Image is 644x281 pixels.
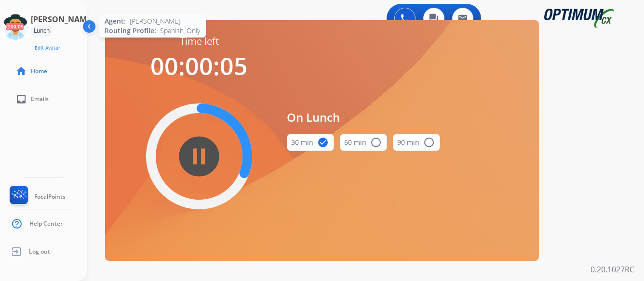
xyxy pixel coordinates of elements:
[31,42,64,53] button: Edit Avatar
[31,13,94,25] h3: [PERSON_NAME]
[29,220,63,228] span: Help Center
[160,26,200,36] span: Spanish_Only
[105,16,126,26] span: Agent:
[180,35,219,48] span: Time left
[130,16,180,26] span: [PERSON_NAME]
[29,248,50,255] span: Log out
[8,186,66,208] a: FocalPoints
[34,193,66,201] span: FocalPoints
[340,134,387,151] button: 60 min
[31,67,47,75] span: Home
[590,264,634,275] p: 0.20.1027RC
[105,26,156,36] span: Routing Profile:
[15,93,27,105] mat-icon: inbox
[193,151,205,162] mat-icon: pause_circle_filled
[393,134,440,151] button: 90 min
[31,95,49,103] span: Emails
[317,137,329,148] mat-icon: check_circle
[423,137,435,148] mat-icon: radio_button_unchecked
[287,134,334,151] button: 30 min
[15,65,27,77] mat-icon: home
[370,137,382,148] mat-icon: radio_button_unchecked
[31,25,53,37] div: Lunch
[150,50,248,82] span: 00:00:05
[287,109,440,126] span: On Lunch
